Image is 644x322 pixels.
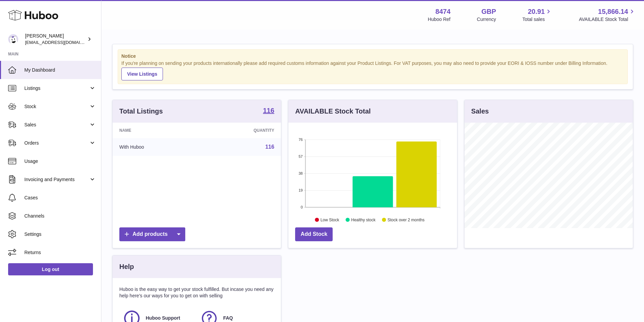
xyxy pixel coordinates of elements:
[24,176,89,183] span: Invoicing and Payments
[477,16,496,23] div: Currency
[388,217,425,222] text: Stock over 2 months
[295,227,333,241] a: Add Stock
[24,85,89,92] span: Listings
[119,107,163,116] h3: Total Listings
[24,103,89,110] span: Stock
[301,205,303,209] text: 0
[24,122,89,128] span: Sales
[119,262,134,271] h3: Help
[119,227,185,241] a: Add products
[113,138,201,156] td: With Huboo
[25,40,99,45] span: [EMAIL_ADDRESS][DOMAIN_NAME]
[320,217,339,222] text: Low Stock
[223,315,233,321] span: FAQ
[299,138,303,142] text: 76
[471,107,489,116] h3: Sales
[299,188,303,192] text: 19
[25,33,86,46] div: [PERSON_NAME]
[579,16,636,23] span: AVAILABLE Stock Total
[146,315,180,321] span: Huboo Support
[119,286,274,299] p: Huboo is the easy way to get your stock fulfilled. But incase you need any help here's our ways f...
[579,7,636,23] a: 15,866.14 AVAILABLE Stock Total
[121,53,624,59] strong: Notice
[24,195,96,201] span: Cases
[528,7,545,16] span: 20.91
[121,68,163,80] a: View Listings
[351,217,376,222] text: Healthy stock
[24,249,96,256] span: Returns
[598,7,628,16] span: 15,866.14
[8,34,18,44] img: orders@neshealth.com
[295,107,371,116] h3: AVAILABLE Stock Total
[8,263,93,275] a: Log out
[522,16,552,23] span: Total sales
[263,107,274,114] strong: 116
[299,171,303,175] text: 38
[24,213,96,219] span: Channels
[299,154,303,158] text: 57
[24,231,96,238] span: Settings
[121,60,624,80] div: If you're planning on sending your products internationally please add required customs informati...
[265,144,275,150] a: 116
[24,140,89,146] span: Orders
[435,7,451,16] strong: 8474
[263,107,274,115] a: 116
[113,123,201,138] th: Name
[201,123,281,138] th: Quantity
[428,16,451,23] div: Huboo Ref
[481,7,496,16] strong: GBP
[24,158,96,165] span: Usage
[522,7,552,23] a: 20.91 Total sales
[24,67,96,73] span: My Dashboard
